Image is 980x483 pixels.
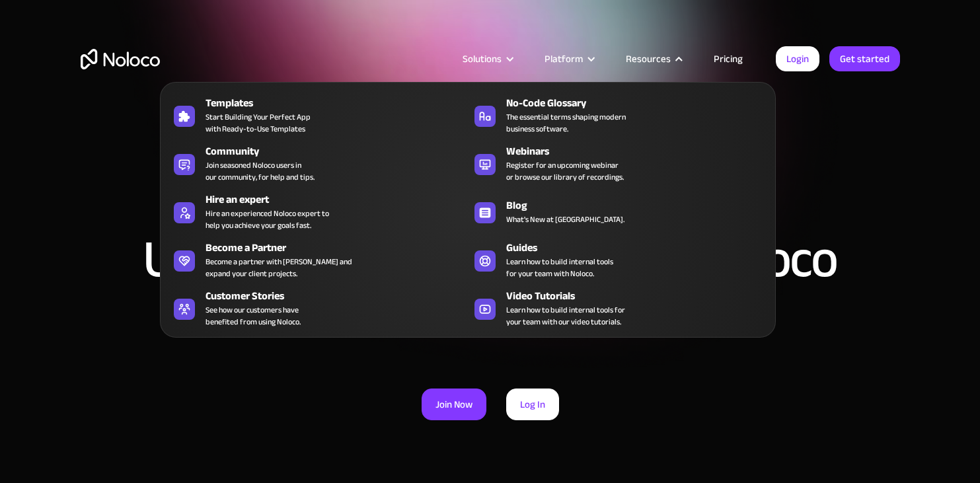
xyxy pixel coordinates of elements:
a: GuidesLearn how to build internal toolsfor your team with Noloco. [468,237,769,282]
div: Platform [545,50,583,67]
div: Solutions [446,50,528,67]
div: Hire an expert [206,192,474,207]
span: What's New at [GEOGRAPHIC_DATA]. [506,213,624,225]
a: Customer StoriesSee how our customers havebenefited from using Noloco. [167,285,468,330]
span: Join seasoned Noloco users in our community, for help and tips. [206,159,315,183]
a: Become a PartnerBecome a partner with [PERSON_NAME] andexpand your client projects. [167,237,468,282]
div: Hire an experienced Noloco expert to help you achieve your goals fast. [206,207,329,231]
a: WebinarsRegister for an upcoming webinaror browse our library of recordings. [468,141,769,186]
a: Get started [829,46,900,71]
span: Start Building Your Perfect App with Ready-to-Use Templates [206,111,311,135]
div: Templates [206,95,474,111]
span: Register for an upcoming webinar or browse our library of recordings. [506,159,624,183]
nav: Resources [160,63,776,338]
div: Community [206,143,474,159]
a: Pricing [697,50,759,67]
a: Join Now [422,389,486,420]
div: Blog [506,198,774,213]
div: Resources [609,50,697,67]
div: Become a Partner [206,240,474,256]
span: Learn how to build internal tools for your team with our video tutorials. [506,304,625,328]
div: Customer Stories [206,288,474,304]
div: Become a partner with [PERSON_NAME] and expand your client projects. [206,256,352,279]
span: The essential terms shaping modern business software. [506,111,626,135]
h2: Unlock the full potential of Noloco [81,233,900,286]
a: TemplatesStart Building Your Perfect Appwith Ready-to-Use Templates [167,93,468,137]
a: Hire an expertHire an experienced Noloco expert tohelp you achieve your goals fast. [167,189,468,234]
span: Learn how to build internal tools for your team with Noloco. [506,256,613,279]
span: See how our customers have benefited from using Noloco. [206,304,301,328]
a: Login [776,46,819,71]
div: Guides [506,240,774,256]
a: Log In [506,389,559,420]
a: No-Code GlossaryThe essential terms shaping modernbusiness software. [468,93,769,137]
a: Video TutorialsLearn how to build internal tools foryour team with our video tutorials. [468,285,769,330]
a: CommunityJoin seasoned Noloco users inour community, for help and tips. [167,141,468,186]
div: Give your Ops teams the power to build the tools your business needs, with native data, logic, au... [259,299,722,339]
div: Video Tutorials [506,288,774,304]
a: home [81,49,160,69]
div: Solutions [463,50,502,67]
div: No-Code Glossary [506,95,774,111]
div: Webinars [506,143,774,159]
div: Resources [626,50,671,67]
div: Platform [528,50,609,67]
a: BlogWhat's New at [GEOGRAPHIC_DATA]. [468,189,769,234]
